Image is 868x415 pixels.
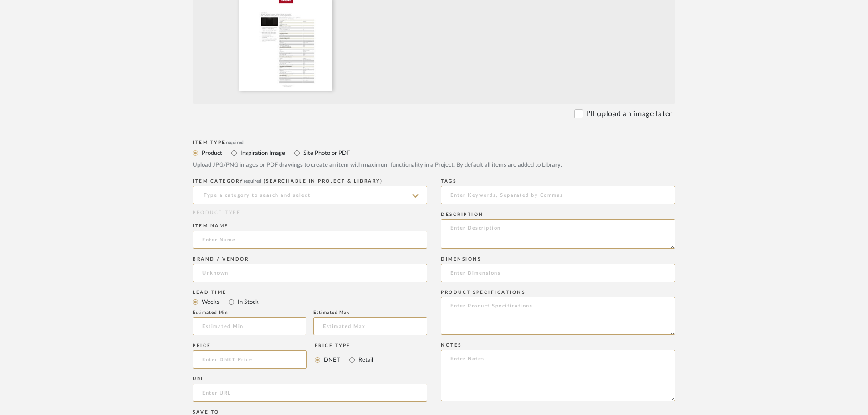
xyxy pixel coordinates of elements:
[244,179,261,184] span: required
[193,317,306,335] input: Estimated Min
[201,297,220,307] label: Weeks
[193,296,427,307] mat-radio-group: Select item type
[193,223,427,229] div: Item name
[315,343,373,348] div: Price Type
[323,355,340,365] label: DNET
[315,350,373,369] mat-radio-group: Select price type
[226,140,244,145] span: required
[313,310,427,315] div: Estimated Max
[587,108,672,119] label: I'll upload an image later
[240,148,285,158] label: Inspiration Image
[193,161,675,170] div: Upload JPG/PNG images or PDF drawings to create an item with maximum functionality in a Project. ...
[441,212,675,217] div: Description
[193,256,427,262] div: Brand / Vendor
[201,148,222,158] label: Product
[193,140,675,145] div: Item Type
[193,210,427,216] div: PRODUCT TYPE
[193,343,307,348] div: Price
[357,355,373,365] label: Retail
[193,147,675,159] mat-radio-group: Select item type
[193,179,427,184] div: ITEM CATEGORY
[264,179,383,184] span: (Searchable in Project & Library)
[441,256,675,262] div: Dimensions
[193,350,307,369] input: Enter DNET Price
[237,297,259,307] label: In Stock
[313,317,427,335] input: Estimated Max
[193,264,427,282] input: Unknown
[441,186,675,204] input: Enter Keywords, Separated by Commas
[441,264,675,282] input: Enter Dimensions
[441,343,675,348] div: Notes
[193,410,675,415] div: Save To
[441,179,675,184] div: Tags
[193,384,427,402] input: Enter URL
[193,231,427,249] input: Enter Name
[441,290,675,295] div: Product Specifications
[302,148,350,158] label: Site Photo or PDF
[193,290,427,295] div: Lead Time
[193,186,427,204] input: Type a category to search and select
[193,310,306,315] div: Estimated Min
[193,376,427,382] div: URL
